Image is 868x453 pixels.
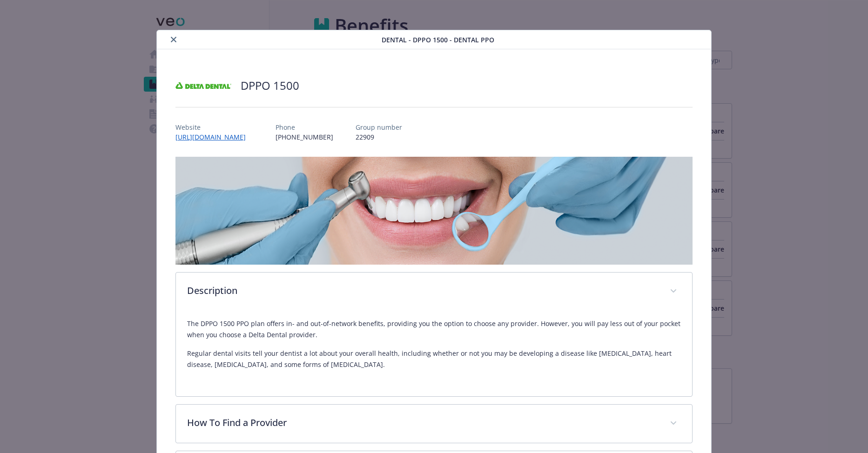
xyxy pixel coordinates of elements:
[176,311,693,396] div: Description
[187,348,681,370] p: Regular dental visits tell your dentist a lot about your overall health, including whether or not...
[241,78,299,93] h2: DPPO 1500
[356,122,402,132] p: Group number
[187,318,681,340] p: The DPPO 1500 PPO plan offers in- and out-of-network benefits, providing you the option to choose...
[175,72,231,100] img: Delta Dental Insurance Company
[176,405,693,443] div: How To Find a Provider
[175,133,253,141] a: [URL][DOMAIN_NAME]
[175,157,693,265] img: banner
[168,34,179,45] button: close
[176,273,693,311] div: Description
[175,122,253,132] p: Website
[356,132,402,142] p: 22909
[187,284,659,298] p: Description
[187,416,659,430] p: How To Find a Provider
[382,35,494,45] span: Dental - DPPO 1500 - Dental PPO
[276,122,333,132] p: Phone
[276,132,333,142] p: [PHONE_NUMBER]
